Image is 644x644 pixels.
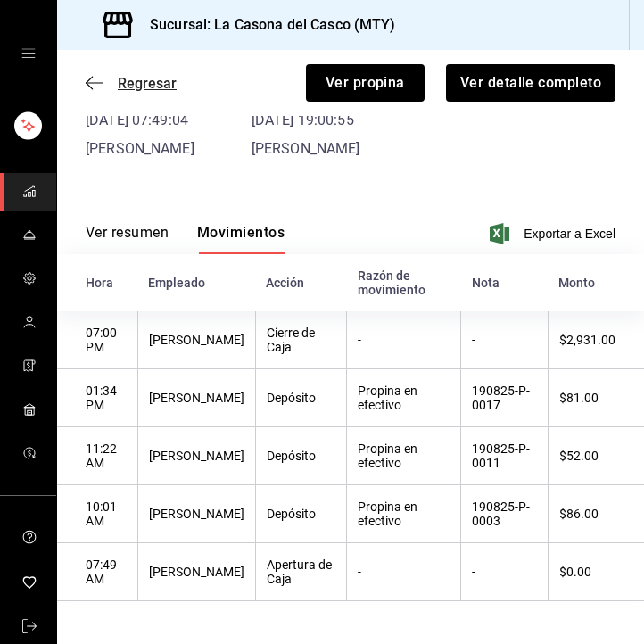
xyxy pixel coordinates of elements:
th: 190825-P-0003 [461,485,549,543]
th: [PERSON_NAME] [137,485,255,543]
th: - [347,311,461,369]
button: open drawer [21,46,36,61]
th: $0.00 [548,543,644,601]
th: Propina en efectivo [347,427,461,485]
th: Empleado [137,254,255,311]
th: - [461,543,549,601]
th: Nota [461,254,549,311]
button: Movimientos [197,224,285,254]
button: Exportar a Excel [493,223,615,244]
span: [PERSON_NAME] [252,140,360,157]
th: Cierre de Caja [255,311,346,369]
th: [PERSON_NAME] [137,369,255,427]
th: 10:01 AM [57,485,137,543]
th: $81.00 [548,369,644,427]
button: Ver detalle completo [446,64,615,102]
th: $2,931.00 [548,311,644,369]
div: navigation tabs [86,224,285,254]
button: Ver propina [306,64,425,102]
th: - [461,311,549,369]
th: Apertura de Caja [255,543,346,601]
th: Acción [255,254,346,311]
button: Ver resumen [86,224,169,254]
th: Monto [548,254,644,311]
th: Depósito [255,485,346,543]
span: Regresar [118,75,177,92]
th: $52.00 [548,427,644,485]
span: [PERSON_NAME] [86,140,194,157]
th: Hora [57,254,137,311]
th: Propina en efectivo [347,485,461,543]
th: Depósito [255,427,346,485]
th: 07:49 AM [57,543,137,601]
time: [DATE] 19:00:55 [252,111,354,128]
h3: Sucursal: La Casona del Casco (MTY) [136,14,396,36]
th: 07:00 PM [57,311,137,369]
th: 01:34 PM [57,369,137,427]
th: - [347,543,461,601]
time: [DATE] 07:49:04 [86,111,188,128]
th: Depósito [255,369,346,427]
th: [PERSON_NAME] [137,427,255,485]
th: Propina en efectivo [347,369,461,427]
th: 11:22 AM [57,427,137,485]
th: 190825-P-0017 [461,369,549,427]
th: [PERSON_NAME] [137,311,255,369]
button: Regresar [86,75,177,92]
th: 190825-P-0011 [461,427,549,485]
th: [PERSON_NAME] [137,543,255,601]
th: $86.00 [548,485,644,543]
th: Razón de movimiento [347,254,461,311]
